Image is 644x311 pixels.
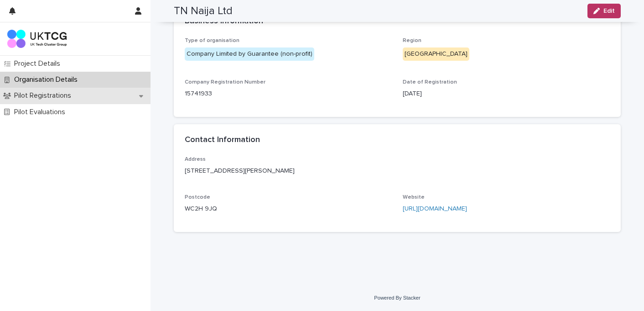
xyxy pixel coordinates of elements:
[185,38,239,43] span: Type of organisation
[185,135,260,145] h2: Contact Information
[10,75,85,84] p: Organisation Details
[403,89,610,99] p: [DATE]
[10,91,78,100] p: Pilot Registrations
[403,38,421,43] span: Region
[185,166,610,176] p: [STREET_ADDRESS][PERSON_NAME]
[174,5,233,18] h2: TN Naija Ltd
[403,79,457,85] span: Date of Registration
[185,47,314,61] div: Company Limited by Guarantee (non-profit)
[603,8,615,14] span: Edit
[10,108,73,116] p: Pilot Evaluations
[185,89,392,99] p: 15741933
[185,204,392,214] p: WC2H 9JQ
[185,157,206,162] span: Address
[587,4,621,18] button: Edit
[10,59,68,68] p: Project Details
[185,195,210,200] span: Postcode
[403,195,425,200] span: Website
[185,79,265,85] span: Company Registration Number
[374,295,420,300] a: Powered By Stacker
[403,47,469,61] div: [GEOGRAPHIC_DATA]
[403,206,467,212] a: [URL][DOMAIN_NAME]
[7,30,67,48] img: 2xblf3AaSCoQZMnIOkXG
